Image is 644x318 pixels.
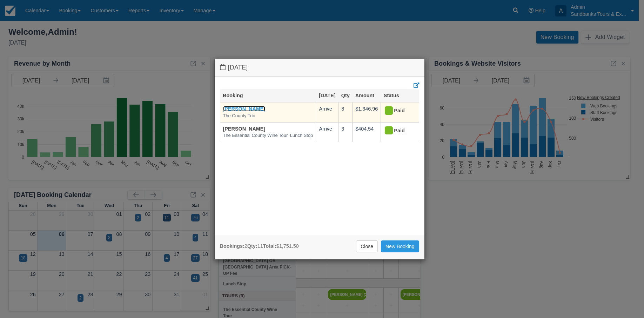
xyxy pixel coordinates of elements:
[384,105,410,117] div: Paid
[353,102,381,122] td: $1,346.96
[356,240,378,252] a: Close
[338,122,353,142] td: 3
[220,243,244,249] strong: Bookings:
[223,126,266,132] a: [PERSON_NAME]
[263,243,276,249] strong: Total:
[353,122,381,142] td: $404.54
[338,102,353,122] td: 8
[355,93,374,98] a: Amount
[319,93,336,98] a: [DATE]
[381,240,419,252] a: New Booking
[384,125,410,137] div: Paid
[223,106,266,112] a: [PERSON_NAME]
[316,122,338,142] td: Arrive
[223,93,243,98] a: Booking
[384,93,399,98] a: Status
[341,93,350,98] a: Qty
[223,132,313,139] em: The Essential County Wine Tour, Lunch Stop
[220,243,299,250] div: 2 11 $1,751.50
[316,102,338,122] td: Arrive
[247,243,257,249] strong: Qty:
[220,64,419,71] h4: [DATE]
[223,113,313,119] em: The County Trio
